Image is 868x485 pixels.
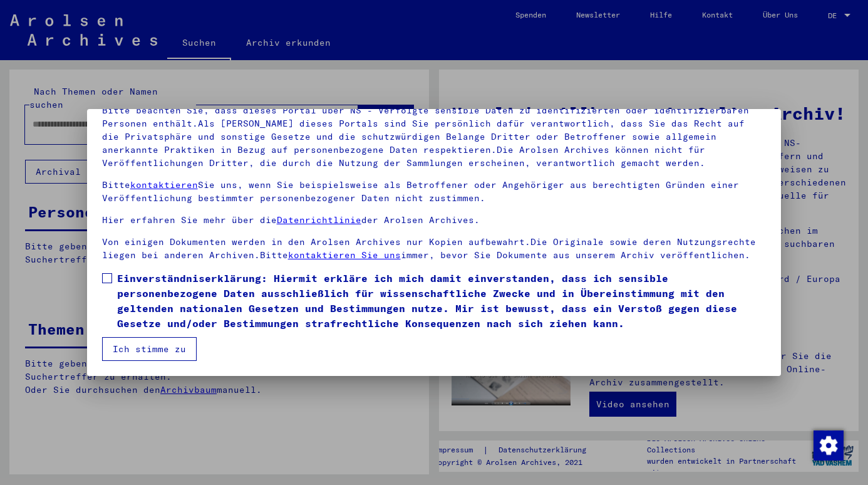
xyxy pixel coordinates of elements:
[814,430,844,461] img: Zustimmung ändern
[102,337,197,361] button: Ich stimme zu
[277,214,361,226] a: Datenrichtlinie
[102,179,767,205] p: Bitte Sie uns, wenn Sie beispielsweise als Betroffener oder Angehöriger aus berechtigten Gründen ...
[102,214,767,227] p: Hier erfahren Sie mehr über die der Arolsen Archives.
[813,430,843,460] div: Zustimmung ändern
[102,104,767,170] p: Bitte beachten Sie, dass dieses Portal über NS - Verfolgte sensible Daten zu identifizierten oder...
[288,249,401,261] a: kontaktieren Sie uns
[117,271,767,331] span: Einverständniserklärung: Hiermit erkläre ich mich damit einverstanden, dass ich sensible personen...
[130,179,198,190] a: kontaktieren
[102,236,767,262] p: Von einigen Dokumenten werden in den Arolsen Archives nur Kopien aufbewahrt.Die Originale sowie d...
